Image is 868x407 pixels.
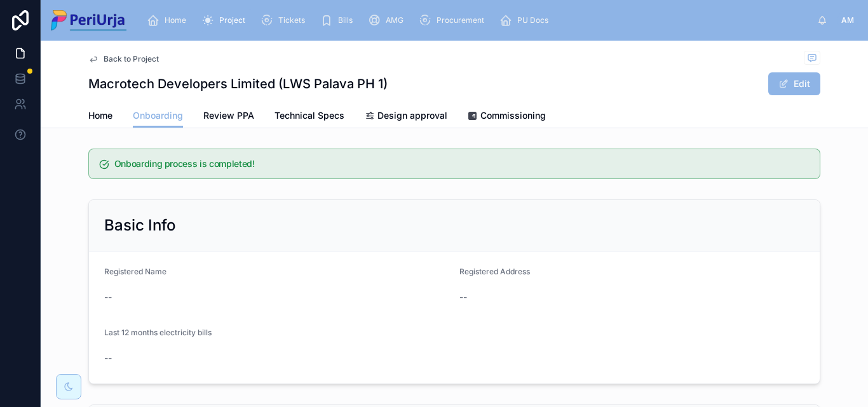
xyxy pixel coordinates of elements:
h1: Macrotech Developers Limited (LWS Palava PH 1) [88,75,388,93]
span: Project [219,15,245,25]
div: scrollable content [137,6,817,34]
span: AM [841,15,854,25]
span: -- [459,291,467,304]
span: Registered Name [104,267,166,276]
span: Onboarding [133,109,183,122]
a: Review PPA [203,104,254,130]
span: Home [165,15,186,25]
h2: Basic Info [104,215,176,236]
span: Bills [338,15,353,25]
span: Tickets [278,15,305,25]
button: Edit [768,72,820,95]
a: Onboarding [133,104,183,128]
a: Tickets [257,9,314,32]
span: Home [88,109,112,122]
img: App logo [51,10,126,30]
a: Project [198,9,254,32]
span: Registered Address [459,267,530,276]
a: Design approval [365,104,447,130]
a: AMG [364,9,412,32]
a: Back to Project [88,54,159,64]
span: Back to Project [104,54,159,64]
span: Procurement [437,15,484,25]
span: Last 12 months electricity bills [104,328,212,337]
h5: Onboarding process is completed! [114,159,810,168]
a: Procurement [415,9,493,32]
a: PU Docs [496,9,557,32]
a: Technical Specs [275,104,344,130]
a: Bills [316,9,362,32]
span: AMG [386,15,403,25]
span: PU Docs [517,15,548,25]
a: Home [143,9,195,32]
span: Design approval [377,109,447,122]
span: -- [104,352,112,364]
a: Home [88,104,112,130]
span: Technical Specs [275,109,344,122]
span: Review PPA [203,109,254,122]
a: Commissioning [468,104,546,130]
span: -- [104,291,112,304]
span: Commissioning [480,109,546,122]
